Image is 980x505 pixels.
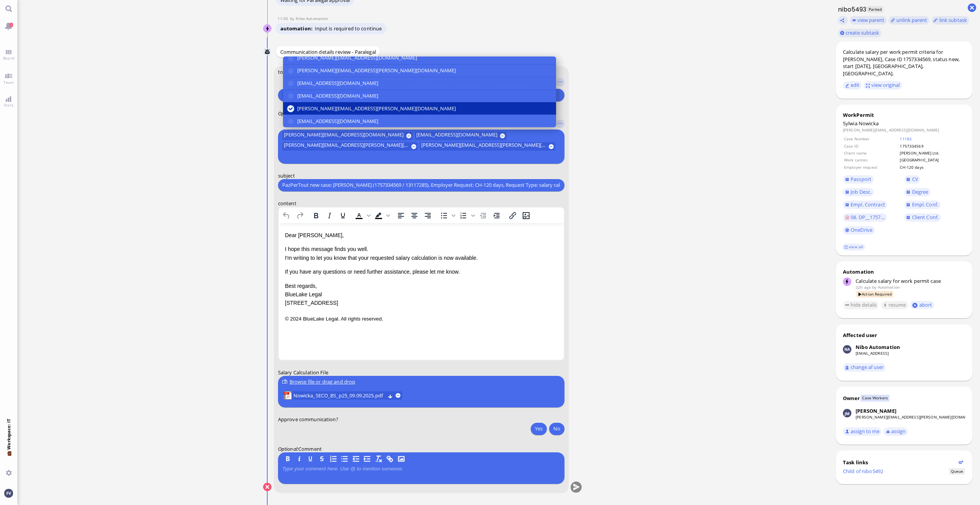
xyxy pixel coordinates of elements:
a: CV [904,175,920,184]
span: automation@nibo.ai [296,16,328,21]
div: Affected user [843,332,877,339]
button: U [306,455,315,463]
span: Sylwia [843,120,857,127]
button: view parent [850,16,887,25]
span: [PERSON_NAME][EMAIL_ADDRESS][PERSON_NAME][DOMAIN_NAME] [421,142,546,151]
div: Browse file or drag and drop [282,378,560,386]
button: [EMAIL_ADDRESS][DOMAIN_NAME] [282,91,374,99]
button: Insert/edit image [520,210,533,221]
button: view original [864,81,902,90]
span: Board [1,55,16,61]
span: [EMAIL_ADDRESS][DOMAIN_NAME] [297,92,378,100]
a: Degree [904,188,930,196]
td: Employer request [844,164,899,170]
button: [PERSON_NAME][EMAIL_ADDRESS][DOMAIN_NAME] [282,131,413,140]
div: Nibo Automation [856,344,900,351]
em: : [278,110,298,117]
span: Team [2,80,16,85]
span: [PERSON_NAME][EMAIL_ADDRESS][PERSON_NAME][DOMAIN_NAME] [284,142,409,151]
button: Redo [293,210,306,221]
a: [EMAIL_ADDRESS] [856,351,889,356]
td: Client name [844,150,899,156]
td: Work canton [844,157,899,163]
span: by [290,16,296,21]
button: [EMAIL_ADDRESS][DOMAIN_NAME] [283,77,556,90]
button: Bold [310,210,323,221]
span: Stats [2,102,15,108]
span: Optional [278,110,297,117]
span: Job Desc. [851,188,871,195]
button: [PERSON_NAME][EMAIL_ADDRESS][PERSON_NAME][DOMAIN_NAME] [282,142,418,151]
button: assign to me [843,427,882,436]
a: 11182 [900,136,912,141]
a: 08. DP__1757... [843,213,887,222]
span: Empl. Conf. [912,201,938,208]
button: Decrease indent [477,210,490,221]
span: by [872,284,876,290]
span: 11:50 [278,16,290,21]
td: Case ID [844,143,899,149]
a: Client Conf. [904,213,941,222]
a: OneDrive [843,226,875,234]
div: Communication details review - Paralegal [276,46,380,57]
a: View Nowicka_SECO_BS_p25_09.09.2025.pdf [293,391,385,400]
em: : [278,445,298,452]
button: [PERSON_NAME][EMAIL_ADDRESS][PERSON_NAME][DOMAIN_NAME] [283,102,556,115]
span: [EMAIL_ADDRESS][DOMAIN_NAME] [297,79,378,87]
div: Owner [843,395,860,402]
span: 08. DP__1757... [851,214,884,221]
span: Nowicka_SECO_BS_p25_09.09.2025.pdf [293,391,385,400]
a: Passport [843,175,874,184]
button: Underline [336,210,349,221]
td: 1757334569 [899,143,965,149]
button: edit [843,81,862,90]
span: [PERSON_NAME][EMAIL_ADDRESS][PERSON_NAME][DOMAIN_NAME] [297,105,456,113]
a: view all [843,244,865,250]
button: Increase indent [490,210,503,221]
span: [PERSON_NAME][EMAIL_ADDRESS][DOMAIN_NAME] [297,54,417,62]
div: Automation [843,268,965,275]
button: resume [881,301,908,309]
button: [PERSON_NAME][EMAIL_ADDRESS][PERSON_NAME][DOMAIN_NAME] [420,142,556,151]
span: Input is required to continue [315,25,382,32]
a: Empl. Contract [843,201,887,209]
button: [PERSON_NAME][EMAIL_ADDRESS][PERSON_NAME][DOMAIN_NAME] [283,64,556,77]
button: [EMAIL_ADDRESS][DOMAIN_NAME] [283,115,556,127]
span: Optional [278,445,297,452]
span: Comment [298,445,322,452]
span: Status [949,468,965,475]
span: Approve communication? [278,415,338,422]
button: abort [910,301,934,309]
span: Client Conf. [912,214,939,221]
button: I [295,455,303,463]
button: Show flow diagram [958,460,963,465]
span: Degree [912,188,929,195]
button: [EMAIL_ADDRESS][DOMAIN_NAME] [415,131,507,140]
button: Download Nowicka_SECO_BS_p25_09.09.2025.pdf [388,393,393,398]
div: WorkPermit [843,111,965,118]
span: Passport [851,176,871,183]
img: Nowicka_SECO_BS_p25_09.09.2025.pdf [283,391,292,400]
div: Task links [843,459,956,466]
button: Italic [323,210,336,221]
div: Background color Black [372,210,391,221]
span: 2 [10,23,13,27]
button: change af user [843,363,886,372]
span: link subtask [939,17,967,23]
span: 💼 Workspace: IT [6,450,12,467]
button: hide details [843,301,879,309]
button: Align right [421,210,434,221]
td: [PERSON_NAME] Ltd. [899,150,965,156]
button: unlink parent [889,16,929,25]
lob-view: Nowicka_SECO_BS_p25_09.09.2025.pdf [283,391,402,400]
div: Calculate salary for work permit case [856,277,965,284]
task-group-action-menu: link subtask [932,16,969,25]
iframe: Rich Text Area [279,223,564,359]
div: Calculate salary per work permit criteria for [PERSON_NAME], Case ID 1757334569, status new, star... [843,48,965,77]
img: You [4,489,13,497]
img: Janet Mathews [843,409,851,417]
button: assign [884,427,908,436]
